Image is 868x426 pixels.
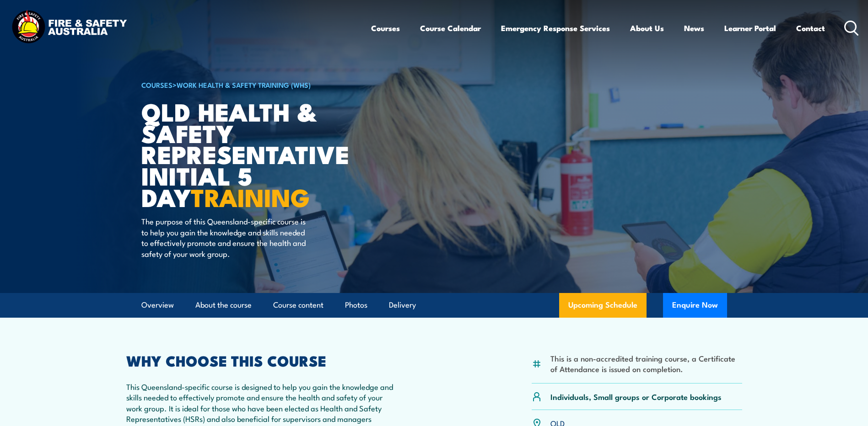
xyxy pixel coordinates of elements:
a: Course content [273,293,323,317]
a: Courses [371,16,400,40]
a: Learner Portal [724,16,776,40]
a: Delivery [389,293,416,317]
a: Photos [345,293,367,317]
a: About Us [630,16,664,40]
a: COURSES [141,80,173,90]
li: This is a non-accredited training course, a Certificate of Attendance is issued on completion. [550,353,742,374]
h1: QLD Health & Safety Representative Initial 5 Day [141,101,367,208]
a: Upcoming Schedule [559,293,647,318]
p: Individuals, Small groups or Corporate bookings [550,391,722,402]
strong: TRAINING [191,177,310,215]
a: About the course [195,293,252,317]
a: Course Calendar [420,16,481,40]
p: The purpose of this Queensland-specific course is to help you gain the knowledge and skills neede... [141,216,308,259]
button: Enquire Now [663,293,727,318]
h2: WHY CHOOSE THIS COURSE [126,354,394,367]
a: Emergency Response Services [501,16,610,40]
a: Work Health & Safety Training (WHS) [177,80,311,90]
a: Contact [796,16,825,40]
a: News [684,16,704,40]
a: Overview [141,293,174,317]
h6: > [141,79,367,90]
